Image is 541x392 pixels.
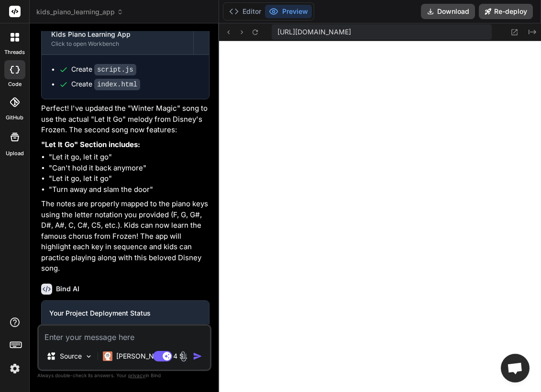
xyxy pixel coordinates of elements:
label: code [8,80,22,88]
p: Perfect! I've updated the "Winter Magic" song to use the actual "Let It Go" melody from Disney's ... [41,103,210,136]
label: Upload [6,149,24,158]
a: Open chat [501,354,530,382]
button: Re-deploy [479,4,533,19]
code: index.html [94,79,140,90]
iframe: Preview [219,41,541,392]
img: settings [7,360,23,377]
p: The notes are properly mapped to the piano keys using the letter notation you provided (F, G, G#,... [41,199,210,274]
img: Claude 4 Sonnet [103,351,112,361]
div: Kids Piano Learning App [51,30,184,39]
button: Editor [225,5,265,18]
p: Source [60,351,82,361]
code: script.js [94,64,136,75]
li: "Turn away and slam the door" [49,184,210,195]
button: Kids Piano Learning AppClick to open Workbench [42,23,193,54]
li: "Let it go, let it go" [49,152,210,163]
div: Click to open Workbench [51,40,184,48]
strong: "Let It Go" Section includes: [41,140,140,149]
img: Pick Models [85,352,93,360]
div: Create [71,64,136,74]
div: Create [71,79,140,89]
span: [URL][DOMAIN_NAME] [277,27,351,37]
button: Download [421,4,475,19]
li: "Let it go, let it go" [49,173,210,184]
li: "Can't hold it back anymore" [49,163,210,174]
label: threads [4,48,25,56]
p: [PERSON_NAME] 4 S.. [116,351,188,361]
p: Always double-check its answers. Your in Bind [37,371,211,380]
span: kids_piano_learning_app [36,7,123,17]
img: attachment [178,351,189,362]
h3: Your Project Deployment Status [49,308,201,318]
button: Preview [265,5,312,18]
img: icon [193,351,202,361]
label: GitHub [6,114,23,122]
h6: Bind AI [56,284,79,294]
span: privacy [128,372,145,378]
